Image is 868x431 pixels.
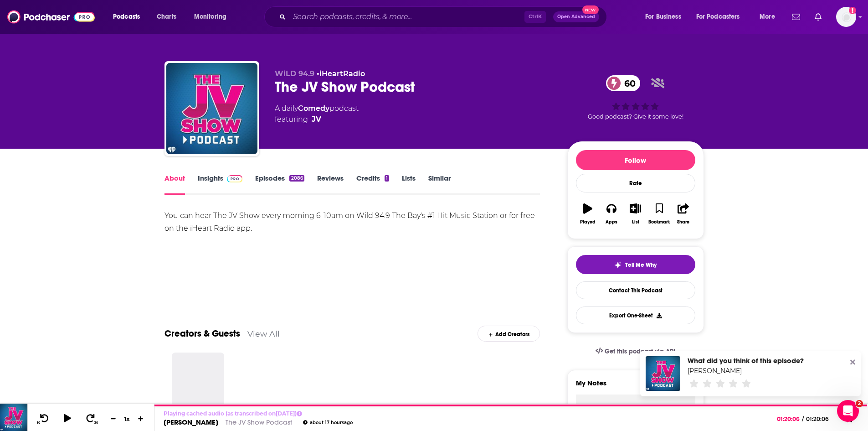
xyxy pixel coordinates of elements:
a: Similar [428,174,451,195]
a: Lists [402,174,416,195]
button: Follow [576,150,695,170]
a: [PERSON_NAME] [164,418,218,426]
span: 10 [37,421,40,425]
div: 60Good podcast? Give it some love! [567,69,704,126]
div: Played [580,219,596,225]
div: A daily podcast [275,103,359,125]
div: 2086 [289,175,304,182]
button: Open AdvancedNew [553,11,599,22]
div: 1 [385,175,389,182]
button: open menu [107,10,152,24]
a: Episodes2086 [255,174,304,195]
button: open menu [753,10,786,24]
svg: Add a profile image [849,7,856,14]
a: Get this podcast via API [588,340,683,363]
button: open menu [690,10,753,24]
a: About [164,174,185,195]
img: Barney B [646,356,680,391]
div: Search podcasts, credits, & more... [273,6,616,27]
a: Show notifications dropdown [788,9,804,25]
img: Podchaser - Follow, Share and Rate Podcasts [7,8,95,26]
div: Rate [576,174,695,192]
a: 60 [606,75,640,91]
a: Creators & Guests [164,328,240,339]
button: Export One-Sheet [576,306,695,324]
div: Apps [606,219,617,225]
div: about 17 hours ago [303,420,353,425]
a: Contact This Podcast [576,281,695,299]
span: • [317,69,365,78]
a: View All [247,329,280,338]
button: List [623,197,647,230]
button: 10 [35,413,52,425]
img: The JV Show Podcast [166,63,257,154]
button: open menu [188,10,238,24]
span: Podcasts [113,10,140,23]
a: iHeartRadio [319,69,365,78]
a: Reviews [317,174,344,195]
span: WiLD 94.9 [275,69,314,78]
span: Monitoring [194,10,226,23]
button: tell me why sparkleTell Me Why [576,255,695,274]
div: List [632,219,639,225]
button: Played [576,197,600,230]
span: Get this podcast via API [605,348,675,355]
button: 30 [82,413,100,425]
a: JV [312,114,321,125]
div: You can hear The JV Show every morning 6-10am on Wild 94.9 The Bay's #1 Hit Music Station or for ... [164,209,540,235]
button: Share [671,197,695,230]
span: 60 [615,75,640,91]
span: Charts [157,10,176,23]
span: New [582,5,599,14]
span: featuring [275,114,359,125]
span: / [802,415,804,422]
button: Bookmark [647,197,671,230]
a: Barney B [688,367,742,375]
a: Credits1 [356,174,389,195]
img: tell me why sparkle [614,261,621,269]
a: Comedy [298,104,329,113]
span: For Podcasters [696,10,740,23]
div: What did you think of this episode? [688,356,804,365]
a: Charts [151,10,182,24]
img: Podchaser Pro [227,175,243,182]
iframe: Intercom live chat [837,400,859,422]
img: User Profile [836,7,856,27]
div: 1 x [119,415,135,422]
span: 30 [94,421,98,425]
span: 01:20:06 [777,415,802,422]
span: For Business [645,10,681,23]
span: Open Advanced [557,15,595,19]
button: Apps [600,197,623,230]
label: My Notes [576,379,695,395]
a: The JV Show Podcast [226,418,292,426]
button: open menu [639,10,693,24]
span: More [760,10,775,23]
span: Ctrl K [524,11,546,23]
input: Search podcasts, credits, & more... [289,10,524,24]
a: InsightsPodchaser Pro [198,174,243,195]
button: Show profile menu [836,7,856,27]
span: 01:20:06 [804,415,838,422]
span: Logged in as WesBurdett [836,7,856,27]
p: Playing cached audio (as transcribed on [DATE] ) [164,410,353,417]
span: 2 [856,400,863,407]
div: Bookmark [648,219,670,225]
div: Add Creators [478,326,540,342]
a: Show notifications dropdown [811,9,825,25]
span: Good podcast? Give it some love! [588,113,683,120]
div: Share [677,219,689,225]
span: Tell Me Why [625,261,657,269]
